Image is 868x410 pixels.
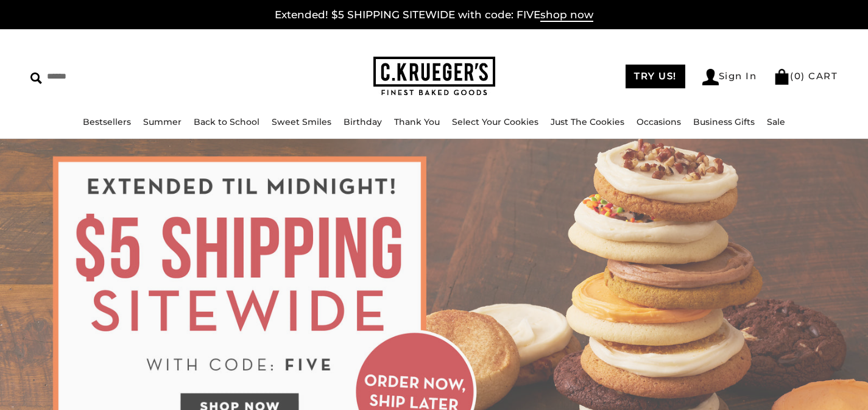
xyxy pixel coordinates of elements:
img: Search [30,72,42,84]
a: Summer [143,116,182,127]
a: Birthday [344,116,382,127]
span: 0 [794,70,802,82]
span: shop now [540,9,593,22]
img: C.KRUEGER'S [373,57,495,96]
a: Thank You [394,116,440,127]
a: Back to School [194,116,259,127]
img: Bag [774,69,790,85]
a: TRY US! [626,65,685,88]
a: Select Your Cookies [452,116,538,127]
a: Bestsellers [83,116,131,127]
a: Sale [767,116,785,127]
a: Sign In [702,69,757,85]
a: Occasions [637,116,681,127]
a: Business Gifts [693,116,755,127]
img: Account [702,69,719,85]
a: Sweet Smiles [272,116,331,127]
input: Search [30,67,220,86]
a: Just The Cookies [551,116,624,127]
a: (0) CART [774,70,838,82]
a: Extended! $5 SHIPPING SITEWIDE with code: FIVEshop now [275,9,593,22]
